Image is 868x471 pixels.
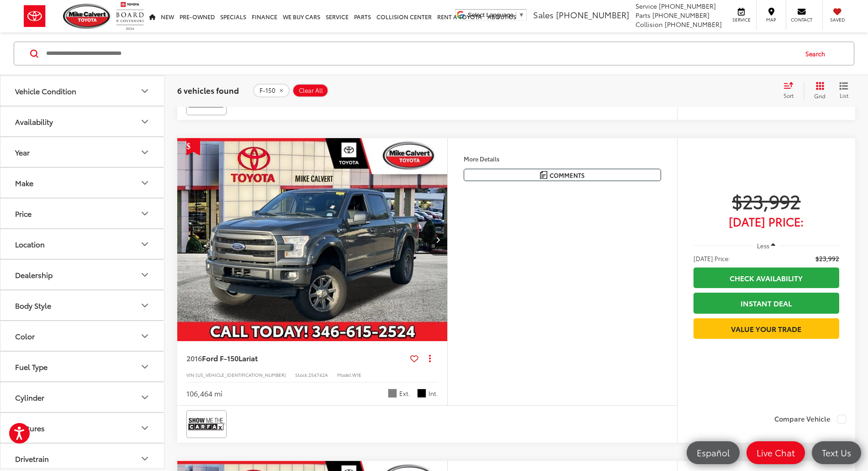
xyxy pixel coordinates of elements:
span: $23,992 [693,189,839,212]
button: CylinderCylinder [0,382,165,412]
span: Contact [791,16,812,23]
span: Text Us [817,447,856,458]
span: Int. [429,389,438,398]
button: Body StyleBody Style [0,290,165,320]
div: Price [15,209,32,218]
div: Availability [139,116,150,127]
span: 2016 [186,353,202,363]
button: FeaturesFeatures [0,413,165,443]
span: Black [417,389,426,398]
div: Fuel Type [139,361,150,372]
button: ColorColor [0,321,165,351]
button: PricePrice [0,198,165,228]
img: View CARFAX report [188,412,225,436]
button: MakeMake [0,168,165,198]
div: 2016 Ford F-150 Lariat 0 [177,138,448,341]
h4: More Details [464,155,661,162]
span: Ext. [399,389,410,398]
a: Value Your Trade [693,318,839,339]
a: Instant Deal [693,293,839,313]
div: Dealership [15,270,53,279]
button: Fuel TypeFuel Type [0,352,165,381]
button: remove F-150 [253,84,290,97]
div: Availability [15,117,53,126]
span: Ford F-150 [202,353,238,363]
button: Actions [422,350,438,366]
span: Service [635,1,657,11]
div: Features [15,423,45,432]
button: List View [832,81,855,100]
div: Drivetrain [139,453,150,464]
span: VIN: [186,371,196,378]
span: Lariat [238,353,258,363]
div: Features [139,423,150,434]
span: Collision [635,20,663,29]
div: Dealership [139,269,150,280]
span: [PHONE_NUMBER] [652,11,709,20]
div: Location [15,240,45,248]
img: Comments [540,171,547,179]
span: [DATE] Price: [693,217,839,226]
div: Vehicle Condition [139,86,150,96]
span: [PHONE_NUMBER] [556,9,629,21]
div: Year [15,148,30,156]
button: Comments [464,169,661,181]
img: Mike Calvert Toyota [63,4,111,29]
span: 254742A [308,371,328,378]
span: Comments [550,171,585,180]
a: 2016Ford F-150Lariat [186,353,407,363]
div: Body Style [139,300,150,311]
div: Location [139,239,150,250]
span: Clear All [299,87,323,94]
button: Next image [429,224,447,256]
button: AvailabilityAvailability [0,107,165,136]
div: Make [15,178,33,187]
span: Sort [783,91,794,99]
input: Search by Make, Model, or Keyword [45,43,797,64]
span: Español [692,447,734,458]
span: [DATE] Price: [693,254,730,263]
div: Cylinder [15,393,44,401]
div: Make [139,177,150,188]
div: Drivetrain [15,454,49,463]
div: 106,464 mi [186,388,222,399]
div: Color [15,332,35,340]
span: Less [757,241,769,250]
span: Grid [814,92,826,100]
span: [US_VEHICLE_IDENTIFICATION_NUMBER] [196,371,286,378]
span: Service [731,16,752,23]
a: Text Us [812,441,861,464]
button: Select sort value [779,81,804,100]
div: Vehicle Condition [15,86,76,95]
span: F-150 [259,87,275,94]
span: Model: [337,371,352,378]
button: Clear All [292,84,328,97]
span: 6 vehicles found [177,85,239,96]
span: Live Chat [752,447,799,458]
button: YearYear [0,137,165,167]
span: Parts [635,11,651,20]
span: [PHONE_NUMBER] [659,1,716,11]
div: Fuel Type [15,362,48,371]
img: 2016 Ford F-150 Lariat [177,138,448,342]
span: Map [761,16,781,23]
span: Get Price Drop Alert [186,138,200,155]
a: Español [687,441,740,464]
span: [PHONE_NUMBER] [665,20,722,29]
span: Magnetic [388,389,397,398]
span: Stock: [295,371,308,378]
a: Check Availability [693,268,839,288]
button: Grid View [804,81,832,100]
button: Less [753,237,780,254]
button: Search [797,42,838,65]
span: List [839,91,848,99]
div: Color [139,331,150,342]
span: Sales [533,9,554,21]
span: $23,992 [815,254,839,263]
a: 2016 Ford F-150 Lariat2016 Ford F-150 Lariat2016 Ford F-150 Lariat2016 Ford F-150 Lariat [177,138,448,341]
span: ▼ [519,11,524,18]
div: Cylinder [139,392,150,403]
button: DealershipDealership [0,260,165,289]
a: Live Chat [746,441,805,464]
